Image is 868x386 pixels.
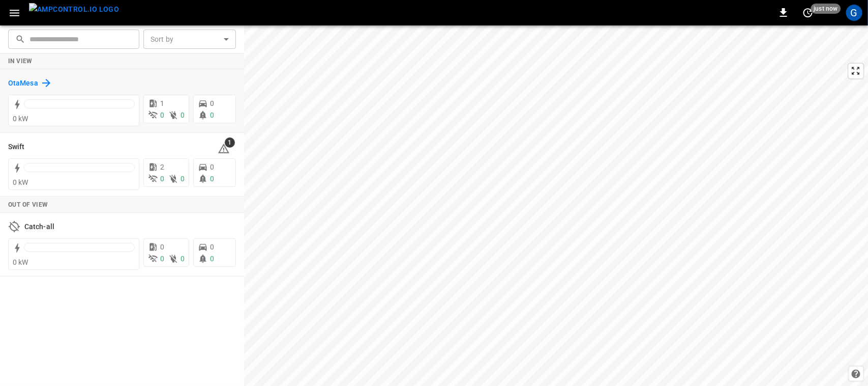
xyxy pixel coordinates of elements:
span: 0 [160,175,164,183]
span: 0 [210,255,214,263]
span: 0 [210,99,214,107]
h6: Catch-all [24,222,54,233]
span: 2 [160,163,164,171]
button: set refresh interval [800,5,816,21]
span: 0 [181,111,185,119]
h6: OtaMesa [8,78,38,89]
span: 0 kW [13,178,28,186]
span: 0 [210,175,214,183]
div: profile-icon [846,5,862,21]
span: 1 [225,137,235,148]
span: 0 [181,255,185,263]
span: 0 [181,175,185,183]
span: 1 [160,99,164,107]
strong: In View [8,58,33,65]
span: 0 [160,243,164,251]
span: 0 [160,111,164,119]
span: just now [811,4,841,14]
h6: Swift [8,142,25,153]
span: 0 [210,163,214,171]
span: 0 [210,243,214,251]
span: 0 kW [13,258,28,266]
img: ampcontrol.io logo [29,3,119,16]
strong: Out of View [8,201,48,208]
span: 0 [160,255,164,263]
span: 0 [210,111,214,119]
span: 0 kW [13,115,28,123]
